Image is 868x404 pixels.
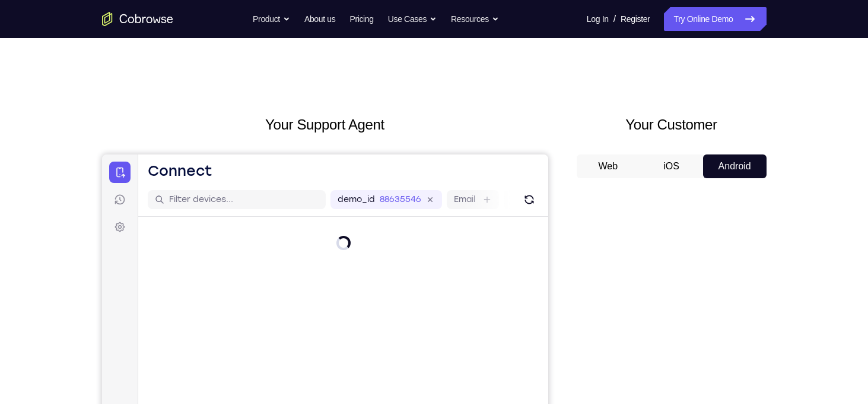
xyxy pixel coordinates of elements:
h2: Your Customer [577,114,767,135]
button: iOS [640,154,703,178]
button: Web [577,154,640,178]
a: About us [304,7,335,31]
button: 6-digit code [205,358,277,381]
h2: Your Support Agent [102,114,548,135]
button: Resources [451,7,499,31]
a: Pricing [349,7,373,31]
a: Try Online Demo [664,7,766,31]
a: Log In [587,7,609,31]
span: / [613,12,616,26]
button: Use Cases [388,7,437,31]
button: Product [253,7,290,31]
a: Go to the home page [102,12,173,26]
a: Register [621,7,650,31]
button: Android [703,154,767,178]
